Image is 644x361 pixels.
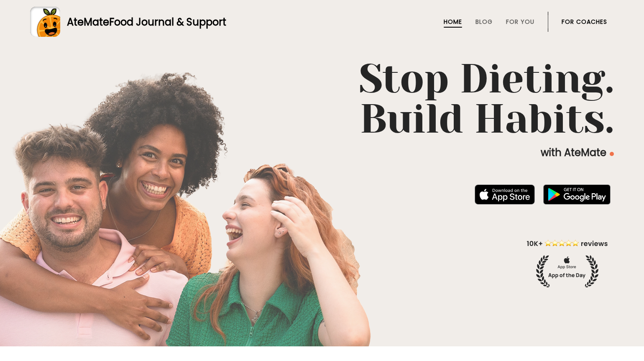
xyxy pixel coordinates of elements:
[60,15,226,29] div: AteMate
[506,18,534,25] a: For You
[30,7,614,37] a: AteMateFood Journal & Support
[475,18,493,25] a: Blog
[543,184,611,205] img: badge-download-google.png
[444,18,462,25] a: Home
[30,59,614,139] h1: Stop Dieting. Build Habits.
[562,18,607,25] a: For Coaches
[475,184,535,205] img: badge-download-apple.svg
[521,238,614,287] img: home-hero-appoftheday.png
[109,15,226,29] span: Food Journal & Support
[30,146,614,159] p: with AteMate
